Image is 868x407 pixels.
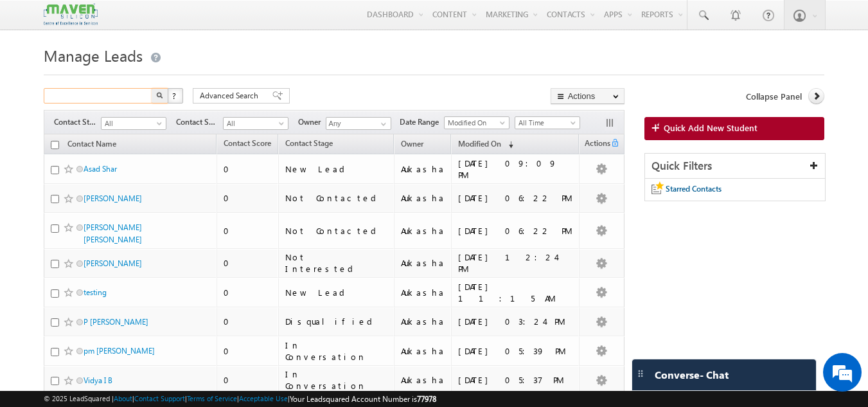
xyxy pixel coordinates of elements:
[172,90,178,101] span: ?
[580,136,610,153] span: Actions
[285,163,388,175] div: New Lead
[17,119,235,305] textarea: Type your message and hit 'Enter'
[458,251,573,275] div: [DATE] 12:24 PM
[285,138,333,148] span: Contact Stage
[54,116,101,128] span: Contact Stage
[224,345,272,357] div: 0
[67,68,216,84] div: Chat with us now
[224,287,272,298] div: 0
[84,164,117,174] a: Asad Shar
[200,90,262,102] span: Advanced Search
[84,258,142,268] a: [PERSON_NAME]
[84,194,142,203] a: [PERSON_NAME]
[224,257,272,269] div: 0
[326,117,391,130] input: Type to Search
[61,137,123,154] a: Contact Name
[401,374,445,386] div: Aukasha
[452,136,520,153] a: Modified On (sorted descending)
[84,346,155,356] a: pm [PERSON_NAME]
[298,116,326,128] span: Owner
[223,117,288,130] a: All
[279,136,339,153] a: Contact Stage
[551,88,624,104] button: Actions
[101,117,166,130] a: All
[156,92,163,98] img: Search
[503,140,513,150] span: (sorted descending)
[401,316,445,327] div: Aukasha
[224,118,285,129] span: All
[458,345,573,357] div: [DATE] 05:39 PM
[217,136,278,153] a: Contact Score
[102,118,163,129] span: All
[285,287,388,298] div: New Lead
[401,287,445,298] div: Aukasha
[224,138,271,148] span: Contact Score
[285,251,388,275] div: Not Interested
[401,139,423,149] span: Owner
[645,154,826,179] div: Quick Filters
[655,369,729,381] span: Converse - Chat
[168,88,183,104] button: ?
[175,316,233,333] em: Start Chat
[84,375,112,385] a: Vidya I B
[458,158,573,181] div: [DATE] 09:09 PM
[224,192,272,204] div: 0
[285,192,388,204] div: Not Contacted
[664,122,757,134] span: Quick Add New Student
[187,394,237,402] a: Terms of Service
[44,45,143,66] span: Manage Leads
[458,316,573,327] div: [DATE] 03:24 PM
[285,316,388,327] div: Disqualified
[644,117,825,140] a: Quick Add New Student
[458,192,573,204] div: [DATE] 06:22 PM
[458,374,573,386] div: [DATE] 05:37 PM
[84,317,148,327] a: P [PERSON_NAME]
[285,225,388,237] div: Not Contacted
[401,163,445,175] div: Aukasha
[458,281,573,304] div: [DATE] 11:15 AM
[22,68,54,84] img: d_60004797649_company_0_60004797649
[417,394,436,404] span: 77978
[224,316,272,327] div: 0
[285,368,388,392] div: In Conversation
[285,339,388,363] div: In Conversation
[400,116,444,128] span: Date Range
[239,394,288,402] a: Acceptable Use
[224,374,272,386] div: 0
[401,345,445,357] div: Aukasha
[290,394,436,404] span: Your Leadsquared Account Number is
[44,393,436,405] span: © 2025 LeadSquared | | | | |
[44,3,98,26] img: Custom Logo
[51,141,59,149] input: Check all records
[211,6,242,37] div: Minimize live chat window
[445,117,506,129] span: Modified On
[458,225,573,237] div: [DATE] 06:22 PM
[401,225,445,237] div: Aukasha
[746,91,802,102] span: Collapse Panel
[401,192,445,204] div: Aukasha
[84,287,107,297] a: testing
[114,394,132,402] a: About
[444,116,509,129] a: Modified On
[84,222,142,244] a: [PERSON_NAME] [PERSON_NAME]
[401,257,445,269] div: Aukasha
[458,139,501,149] span: Modified On
[635,368,646,379] img: carter-drag
[224,163,272,175] div: 0
[515,116,580,129] a: All Time
[134,394,185,402] a: Contact Support
[224,225,272,237] div: 0
[515,117,576,129] span: All Time
[666,184,722,194] span: Starred Contacts
[176,116,223,128] span: Contact Source
[374,118,390,131] a: Show All Items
